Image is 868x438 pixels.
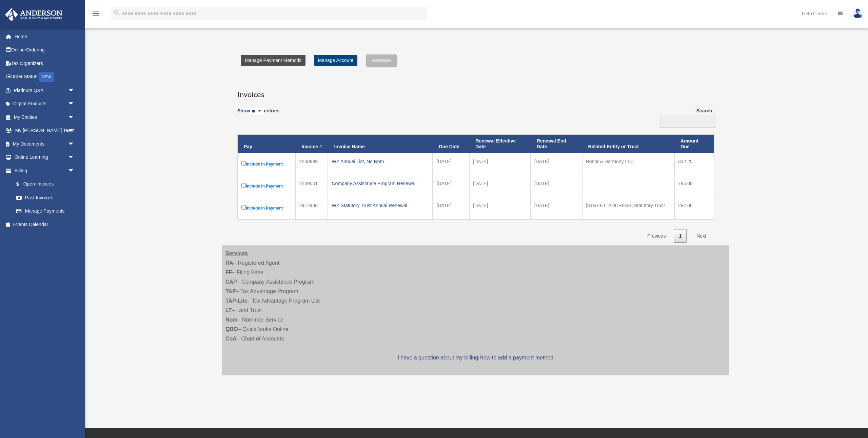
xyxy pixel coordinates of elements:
[5,151,85,164] a: Online Learningarrow_drop_down
[5,43,85,57] a: Online Ordering
[5,57,85,70] a: Tax Organizers
[68,124,81,138] span: arrow_drop_down
[237,107,279,122] label: Show entries
[531,197,582,219] td: [DATE]
[657,107,714,128] label: Search:
[225,269,232,275] strong: FF
[92,9,100,18] i: menu
[469,135,531,153] th: Renewal Effective Date: activate to sort column ascending
[674,197,714,219] td: 297.00
[642,229,671,243] a: Previous
[225,307,232,313] strong: LT
[469,197,531,219] td: [DATE]
[3,8,64,21] img: Anderson Advisors Platinum Portal
[531,135,582,153] th: Renewal End Date: activate to sort column ascending
[5,97,85,111] a: Digital Productsarrow_drop_down
[314,55,357,66] a: Manage Account
[433,175,469,197] td: [DATE]
[582,197,674,219] td: [STREET_ADDRESS] Statutory Trust
[398,355,478,360] a: I have a question about my billing
[68,164,81,178] span: arrow_drop_down
[582,153,674,175] td: Honor & Harmony LLC
[691,229,711,243] a: Next
[5,70,85,84] a: Order StatusNEW
[674,135,714,153] th: Amount Due: activate to sort column ascending
[225,336,237,342] strong: CoA
[68,137,81,151] span: arrow_drop_down
[433,197,469,219] td: [DATE]
[5,30,85,43] a: Home
[241,161,246,166] input: Include in Payment
[853,8,863,18] img: User Pic
[5,124,85,137] a: My [PERSON_NAME] Teamarrow_drop_down
[296,153,328,175] td: 2238999
[674,229,687,243] a: 1
[68,110,81,124] span: arrow_drop_down
[531,153,582,175] td: [DATE]
[225,317,238,323] strong: Nom
[241,205,246,210] input: Include in Payment
[222,245,729,375] div: – Registered Agent – Filing Fees – Company Assistance Program – Tax Advantage Program – Tax Advan...
[5,164,81,177] a: Billingarrow_drop_down
[68,84,81,97] span: arrow_drop_down
[659,115,716,128] input: Search:
[332,201,429,210] div: WY Statutory Trust Annual Renewal
[225,353,726,363] p: |
[674,153,714,175] td: 332.25
[469,153,531,175] td: [DATE]
[674,175,714,197] td: 795.00
[531,175,582,197] td: [DATE]
[296,135,328,153] th: Invoice #: activate to sort column ascending
[241,55,305,66] a: Manage Payment Methods
[9,204,81,218] a: Manage Payments
[469,175,531,197] td: [DATE]
[5,84,85,97] a: Platinum Q&Aarrow_drop_down
[296,197,328,219] td: 2412436
[39,72,54,82] div: NEW
[328,135,433,153] th: Invoice Name: activate to sort column ascending
[237,83,714,100] h3: Invoices
[225,288,236,294] strong: TAP
[238,135,296,153] th: Pay: activate to sort column descending
[113,9,121,17] i: search
[225,279,237,285] strong: CAP
[332,179,429,188] div: Company Assistance Program Renewal
[9,191,81,204] a: Past Invoices
[225,326,238,332] strong: QBO
[9,177,78,191] a: $Open Invoices
[296,175,328,197] td: 2239001
[241,204,292,212] label: Include in Payment
[5,218,85,231] a: Events Calendar
[241,183,246,188] input: Include in Payment
[92,12,100,18] a: menu
[582,135,674,153] th: Related Entity or Trust: activate to sort column ascending
[479,355,553,360] a: How to add a payment method
[241,160,292,168] label: Include in Payment
[20,180,23,189] span: $
[332,157,429,166] div: WY Annual List, No Nom
[225,250,248,256] strong: Services
[68,151,81,165] span: arrow_drop_down
[250,108,264,115] select: Showentries
[5,110,85,124] a: My Entitiesarrow_drop_down
[225,298,248,304] strong: TAP-Lite
[433,135,469,153] th: Due Date: activate to sort column ascending
[5,137,85,151] a: My Documentsarrow_drop_down
[225,260,233,266] strong: RA
[433,153,469,175] td: [DATE]
[241,182,292,190] label: Include in Payment
[68,97,81,111] span: arrow_drop_down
